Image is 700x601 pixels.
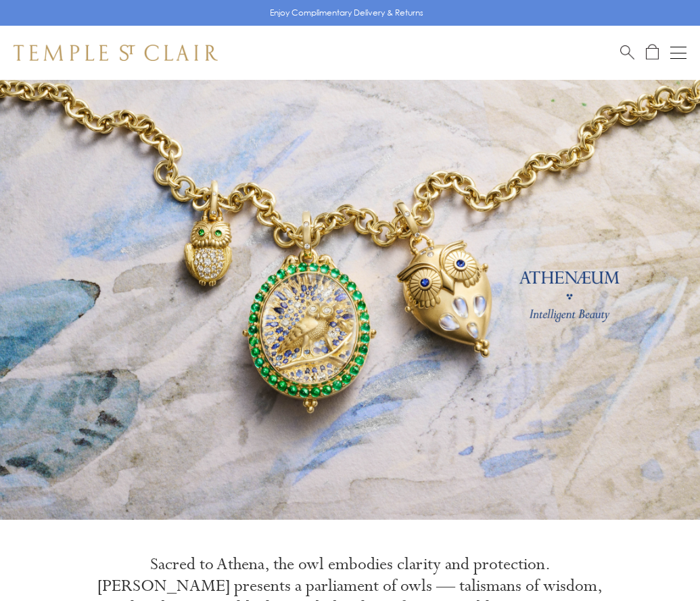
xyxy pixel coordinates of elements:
a: Search [620,44,634,61]
a: Open Shopping Bag [646,44,659,61]
p: Enjoy Complimentary Delivery & Returns [270,6,423,20]
button: Open navigation [670,45,686,61]
img: Temple St. Clair [14,45,218,61]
